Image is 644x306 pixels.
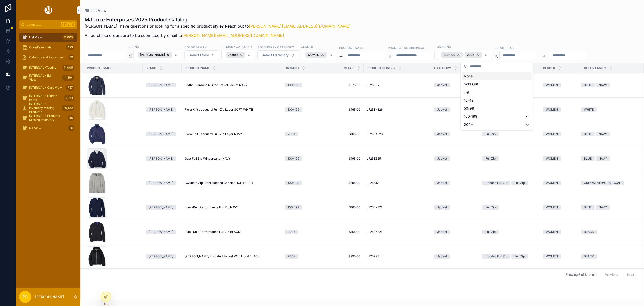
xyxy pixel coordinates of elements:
[29,45,51,49] span: Core/Essentials
[185,132,242,136] span: Flora Knit Jacquard Full-Zip Layer NAVY
[68,125,74,131] div: 26
[288,107,299,112] div: 100-199
[462,80,532,88] div: Sold Out
[482,230,537,234] a: Full Zip
[367,132,428,136] a: LF25EK326
[262,53,289,58] span: Select Category
[29,66,56,70] span: INTERNAL -Testing
[543,205,578,210] a: WOMEN
[288,156,299,161] div: 100-199
[62,75,74,81] div: 14,894
[581,205,638,210] a: BLUENAVY
[437,83,447,87] div: Jacket
[221,44,253,49] label: Primary Category
[185,66,210,70] span: Product Name
[344,66,354,70] span: Retail
[329,205,360,209] span: $165.00
[367,66,395,70] span: Product Number
[285,230,323,234] a: 200+
[128,44,139,49] label: Brand
[584,156,592,161] div: BLUE
[367,157,381,161] span: LF25EZ25
[146,181,179,185] a: [PERSON_NAME]
[185,205,278,209] a: Lumi-Knit Performance Full Zip NAVY
[249,24,351,29] a: [PERSON_NAME][EMAIL_ADDRESS][DOMAIN_NAME]
[543,156,578,161] a: WOMEN
[437,107,447,112] div: Jacket
[23,294,28,300] span: PS
[19,43,77,52] a: Core/Essentials423
[146,83,179,87] a: [PERSON_NAME]
[19,53,77,62] a: Catalogs and Resources19
[581,156,638,161] a: BLUENAVY
[29,126,41,130] span: QA View
[185,181,278,185] a: Gwyneth Zip Front Hooded Capelet LIGHT GREY
[465,52,482,58] div: 200+
[584,132,592,136] div: BLUE
[461,71,533,130] div: Suggestions
[367,83,428,87] a: LF25Z02
[329,132,360,136] a: $165.00
[437,254,447,259] div: Jacket
[29,94,62,102] span: INTERNAL - Hidden Items
[584,230,594,234] div: BLACK
[91,8,106,13] span: List View
[584,181,621,185] div: GREY/SILVER/CHARCOAL
[437,205,447,210] div: Jacket
[184,45,207,49] label: Color Family
[285,132,323,136] a: 200+
[434,254,476,259] a: Jacket
[257,45,294,49] label: Secondary Category
[485,205,496,210] div: Full Zip
[305,52,327,58] button: Unselect WOMEN
[367,181,379,185] span: LF25A12
[64,95,74,101] div: 4,751
[68,54,74,60] div: 19
[19,113,77,123] a: INTERNAL - Products Missing Inventory46
[29,74,60,82] span: INTERNAL - Edit View
[494,45,514,50] label: Retail Price
[329,108,360,112] a: $165.00
[62,105,74,111] div: 20,100
[62,34,74,40] div: 11,005
[149,107,173,112] div: [PERSON_NAME]
[462,96,532,104] div: 10-49
[226,52,245,58] div: Jacket
[301,50,337,60] button: Select Button
[185,83,278,87] a: Blythe Diamond Quilted Travel Jacket NAVY
[285,181,323,185] a: 100-199
[367,205,382,209] span: LF25EK321
[185,230,278,234] a: Lumi-Knit Performance Full Zip BLACK
[485,181,507,185] div: Hooded Full Zip
[85,16,351,23] h1: MJ Luxe Enterprises 2025 Product Catalog
[146,132,179,136] a: [PERSON_NAME]
[482,156,537,161] a: Full Zip
[85,8,106,13] a: List View
[462,112,532,120] div: 100-199
[584,254,594,259] div: BLACK
[546,132,558,136] div: WOMEN
[546,230,558,234] div: WOMEN
[329,181,360,185] span: $395.00
[485,132,496,136] div: Full Zip
[485,230,496,234] div: Full Zip
[482,132,537,136] a: Full Zip
[329,254,360,258] span: $295.00
[62,65,74,71] div: 11,005
[184,50,219,60] button: Select Button
[329,157,360,161] a: $195.00
[437,132,447,136] div: Jacket
[185,254,260,258] span: [PERSON_NAME] Insulated Jacket With Hood BLACK
[543,66,555,70] span: Gender
[581,181,638,185] a: GREY/SILVER/CHARCOAL
[437,230,447,234] div: Jacket
[288,181,299,185] div: 100-199
[19,73,77,82] a: INTERNAL - Edit View14,894
[437,156,447,161] div: Jacket
[61,22,70,27] span: Ctrl
[367,254,428,258] a: LF25Z23
[367,205,428,209] a: LF25EK321
[29,86,62,90] span: INTERNAL - Card View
